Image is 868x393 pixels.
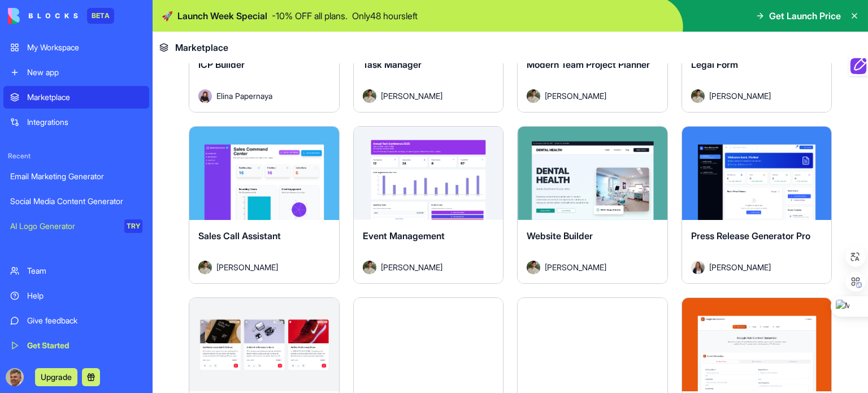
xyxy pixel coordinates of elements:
a: Event ManagementAvatar[PERSON_NAME] [353,126,504,284]
a: Upgrade [35,371,77,382]
div: Get Started [27,340,142,351]
span: Marketplace [175,41,228,54]
span: Modern Team Project Planner [527,59,650,70]
button: Upgrade [35,368,77,386]
a: AI Logo GeneratorTRY [3,215,149,237]
span: Event Management [363,230,445,241]
img: Avatar [691,89,705,103]
div: AI Logo Generator [10,221,116,232]
div: Help [27,290,142,301]
div: Social Media Content Generator [10,196,142,207]
a: Help [3,284,149,307]
span: ICP Builder [198,59,245,70]
span: Sales Call Assistant [198,230,281,241]
a: Website BuilderAvatar[PERSON_NAME] [517,126,668,284]
span: [PERSON_NAME] [545,90,606,102]
span: 🚀 [162,9,173,23]
span: [PERSON_NAME] [709,261,771,273]
span: Website Builder [527,230,593,241]
p: Only 48 hours left [352,9,418,23]
img: Avatar [363,261,376,274]
a: Give feedback [3,309,149,332]
a: BETA [8,8,114,24]
span: Task Manager [363,59,422,70]
img: Avatar [363,89,376,103]
div: Integrations [27,116,142,128]
span: [PERSON_NAME] [545,261,606,273]
a: New app [3,61,149,84]
span: [PERSON_NAME] [381,261,442,273]
img: logo [8,8,78,24]
span: [PERSON_NAME] [216,261,278,273]
span: Recent [3,152,149,161]
a: Sales Call AssistantAvatar[PERSON_NAME] [189,126,340,284]
div: New app [27,67,142,78]
div: Give feedback [27,315,142,326]
div: Team [27,265,142,277]
img: Avatar [198,89,212,103]
div: TRY [124,219,142,233]
a: Email Marketing Generator [3,165,149,188]
div: BETA [87,8,114,24]
img: Avatar [527,89,540,103]
div: Email Marketing Generator [10,171,142,182]
span: Press Release Generator Pro [691,230,810,241]
div: My Workspace [27,42,142,53]
a: Team [3,260,149,282]
span: Launch Week Special [177,9,267,23]
span: [PERSON_NAME] [381,90,442,102]
a: Integrations [3,111,149,133]
img: Avatar [198,261,212,274]
img: Avatar [691,261,705,274]
span: Get Launch Price [769,9,841,23]
a: Marketplace [3,86,149,109]
a: Get Started [3,334,149,357]
a: Social Media Content Generator [3,190,149,213]
span: Elina Papernaya [216,90,272,102]
a: Press Release Generator ProAvatar[PERSON_NAME] [682,126,832,284]
div: Marketplace [27,92,142,103]
span: Legal Form [691,59,738,70]
span: [PERSON_NAME] [709,90,771,102]
a: My Workspace [3,36,149,59]
img: ACg8ocLnP3gA9AVOB4fG33Pnn4WJj8s57OlFtBLlPvsfo8j7n6zQyWCFPw=s96-c [6,368,24,386]
p: - 10 % OFF all plans. [272,9,348,23]
img: Avatar [527,261,540,274]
